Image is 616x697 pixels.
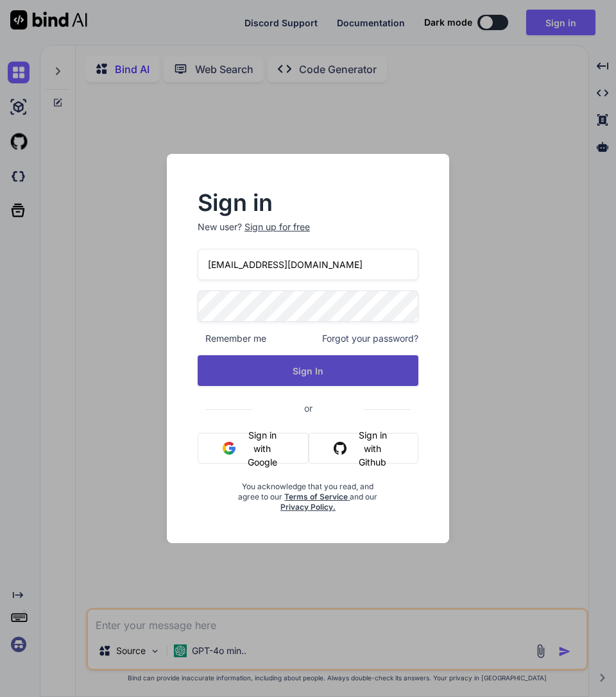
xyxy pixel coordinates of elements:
[244,221,310,233] div: Sign up for free
[198,249,418,280] input: Login or Email
[198,332,266,345] span: Remember me
[309,433,418,464] button: Sign in with Github
[198,221,418,249] p: New user?
[198,355,418,386] button: Sign In
[334,442,346,455] img: github
[223,442,235,455] img: google
[322,332,418,345] span: Forgot your password?
[198,192,418,213] h2: Sign in
[234,474,381,512] div: You acknowledge that you read, and agree to our and our
[284,492,350,501] a: Terms of Service
[253,392,364,424] span: or
[280,502,336,512] a: Privacy Policy.
[198,433,309,464] button: Sign in with Google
